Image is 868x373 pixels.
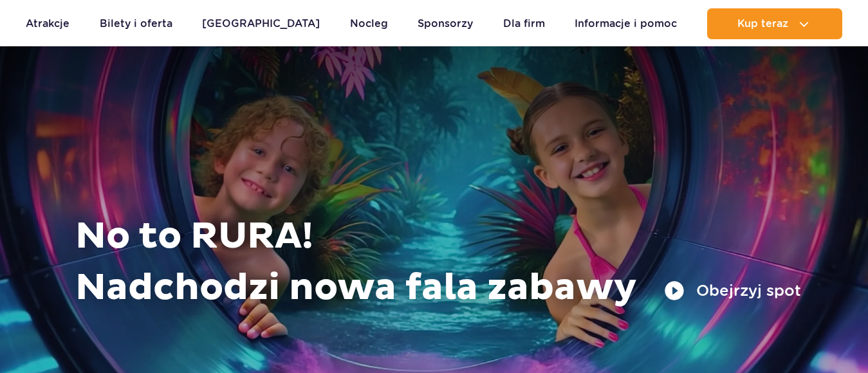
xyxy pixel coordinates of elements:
[202,8,320,39] a: [GEOGRAPHIC_DATA]
[26,8,69,39] a: Atrakcje
[503,8,545,39] a: Dla firm
[664,280,801,301] button: Obejrzyj spot
[575,8,677,39] a: Informacje i pomoc
[418,8,473,39] a: Sponsorzy
[707,8,842,39] button: Kup teraz
[75,211,801,314] h1: No to RURA! Nadchodzi nowa fala zabawy
[350,8,388,39] a: Nocleg
[737,18,788,30] span: Kup teraz
[100,8,172,39] a: Bilety i oferta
